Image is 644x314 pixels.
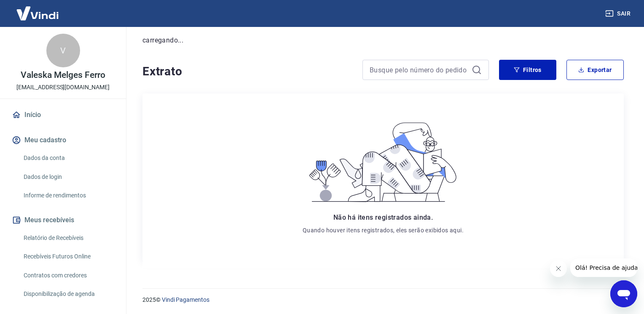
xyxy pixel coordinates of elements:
[550,260,567,277] iframe: Fechar mensagem
[142,35,624,45] p: carregando...
[5,6,71,13] span: Olá! Precisa de ajuda?
[142,295,624,304] p: 2025 ©
[10,131,116,149] button: Meu cadastro
[10,211,116,229] button: Meus recebíveis
[370,64,468,76] input: Busque pelo número do pedido
[10,106,116,124] a: Início
[162,296,209,303] a: Vindi Pagamentos
[333,213,433,221] span: Não há itens registrados ainda.
[142,63,352,80] h4: Extrato
[20,187,116,204] a: Informe de rendimentos
[20,149,116,167] a: Dados da conta
[20,229,116,247] a: Relatório de Recebíveis
[10,0,65,26] img: Vindi
[16,83,110,92] p: [EMAIL_ADDRESS][DOMAIN_NAME]
[570,258,637,277] iframe: Mensagem da empresa
[604,6,634,21] button: Sair
[20,267,116,284] a: Contratos com credores
[20,285,116,303] a: Disponibilização de agenda
[610,280,637,307] iframe: Botão para abrir a janela de mensagens
[20,168,116,186] a: Dados de login
[46,34,80,67] div: V
[566,60,624,80] button: Exportar
[499,60,556,80] button: Filtros
[303,226,464,234] p: Quando houver itens registrados, eles serão exibidos aqui.
[21,71,105,80] p: Valeska Melges Ferro
[20,248,116,265] a: Recebíveis Futuros Online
